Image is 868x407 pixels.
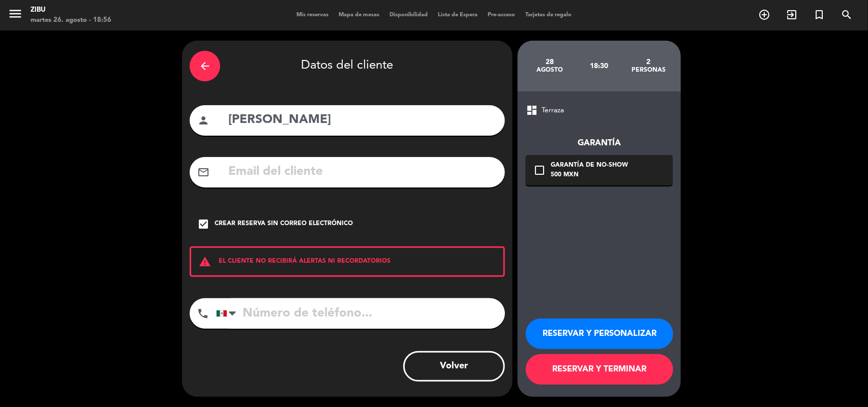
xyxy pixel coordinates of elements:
span: dashboard [526,104,538,116]
i: phone [197,307,209,320]
div: 28 [525,58,575,66]
i: person [197,114,209,127]
i: menu [8,6,23,21]
i: check_box_outline_blank [533,164,546,176]
div: martes 26. agosto - 18:56 [31,15,111,25]
input: Nombre del cliente [227,110,497,131]
i: exit_to_app [786,9,798,21]
span: Lista de Espera [433,12,483,18]
span: Mapa de mesas [334,12,384,18]
span: Mis reservas [291,12,334,18]
span: Disponibilidad [384,12,433,18]
i: arrow_back [199,60,211,72]
input: Número de teléfono... [216,298,505,329]
i: check_box [197,218,209,230]
button: Volver [403,351,505,382]
i: search [841,9,853,21]
i: add_circle_outline [758,9,770,21]
i: warning [191,256,219,268]
span: Pre-acceso [483,12,520,18]
span: Terraza [542,105,564,116]
i: turned_in_not [813,9,825,21]
div: Garantía [526,137,673,150]
div: 18:30 [575,48,624,84]
div: 500 MXN [551,170,628,180]
div: Mexico (México): +52 [217,299,240,328]
i: mail_outline [197,166,209,178]
button: RESERVAR Y TERMINAR [526,354,673,385]
input: Email del cliente [227,162,497,182]
button: menu [8,6,23,25]
div: personas [624,66,673,74]
div: Datos del cliente [190,48,505,84]
button: RESERVAR Y PERSONALIZAR [526,319,673,349]
div: agosto [525,66,575,74]
div: 2 [624,58,673,66]
span: Tarjetas de regalo [520,12,577,18]
div: EL CLIENTE NO RECIBIRÁ ALERTAS NI RECORDATORIOS [190,246,505,277]
div: Crear reserva sin correo electrónico [215,219,353,229]
div: Zibu [31,5,111,15]
div: Garantía de no-show [551,161,628,171]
